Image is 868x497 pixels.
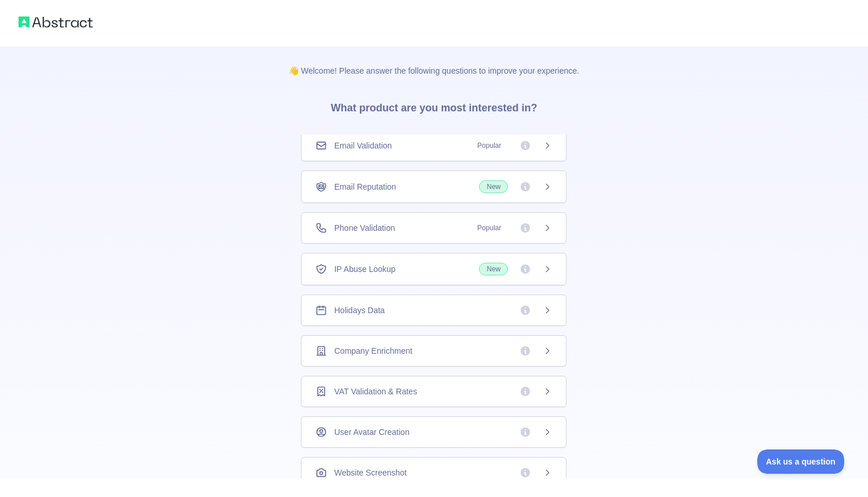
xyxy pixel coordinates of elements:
[470,222,508,234] span: Popular
[334,467,406,478] span: Website Screenshot
[479,180,508,193] span: New
[334,304,384,316] span: Holidays Data
[334,263,395,275] span: IP Abuse Lookup
[470,140,508,151] span: Popular
[19,14,93,30] img: Abstract logo
[334,426,409,438] span: User Avatar Creation
[757,449,845,474] iframe: Toggle Customer Support
[334,386,417,397] span: VAT Validation & Rates
[334,140,391,151] span: Email Validation
[334,222,395,234] span: Phone Validation
[312,77,555,135] h3: What product are you most interested in?
[479,263,508,275] span: New
[334,181,396,193] span: Email Reputation
[334,345,412,357] span: Company Enrichment
[270,46,598,77] p: 👋 Welcome! Please answer the following questions to improve your experience.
